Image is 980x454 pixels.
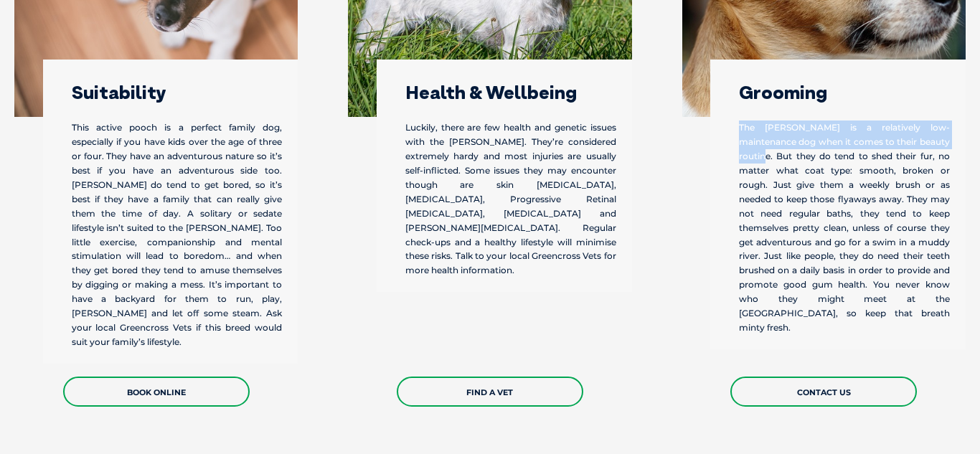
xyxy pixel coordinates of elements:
[405,120,616,278] p: Luckily, there are few health and genetic issues with the [PERSON_NAME]. They’re considered extre...
[730,377,917,407] a: Contact Us
[739,83,950,102] h3: Grooming
[63,377,250,407] a: Book Online
[72,83,283,102] h3: Suitability
[739,120,950,335] p: The [PERSON_NAME] is a relatively low-maintenance dog when it comes to their beauty routine. But ...
[72,120,283,349] p: This active pooch is a perfect family dog, especially if you have kids over the age of three or f...
[397,377,583,407] a: Find a Vet
[405,83,616,102] h3: Health & Wellbeing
